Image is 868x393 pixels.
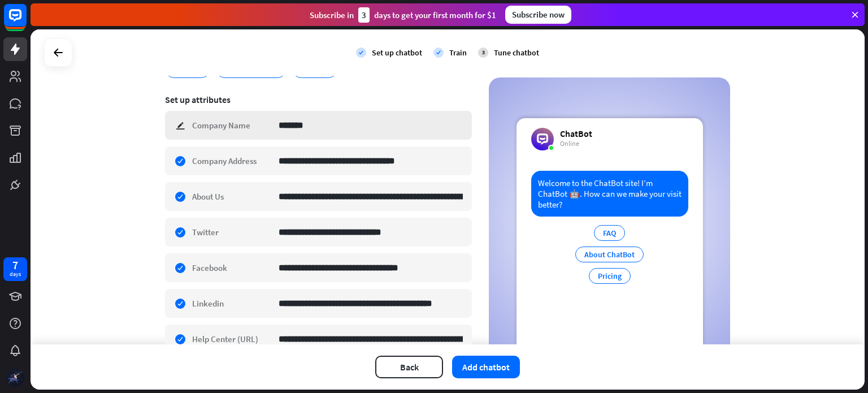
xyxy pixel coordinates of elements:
button: Back [375,356,443,378]
div: FAQ [594,225,625,241]
i: check [433,47,444,58]
button: Add chatbot [452,356,520,378]
div: Set up attributes [165,94,472,105]
div: Pricing [589,268,631,284]
div: Set up chatbot [372,47,422,58]
div: Subscribe now [505,6,571,24]
div: Welcome to the ChatBot site! I’m ChatBot 🤖. How can we make your visit better? [531,171,688,217]
div: Online [560,139,592,148]
div: Subscribe in days to get your first month for $1 [310,7,496,23]
button: Open LiveChat chat widget [9,5,43,38]
div: 3 [478,47,488,58]
i: check [356,47,366,58]
div: 7 [12,260,18,270]
div: ChatBot [560,128,592,139]
div: Tune chatbot [494,47,539,58]
div: days [10,270,21,278]
div: About ChatBot [575,247,644,262]
a: 7 days [3,257,27,281]
div: Train [449,47,467,58]
div: 3 [358,7,370,23]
